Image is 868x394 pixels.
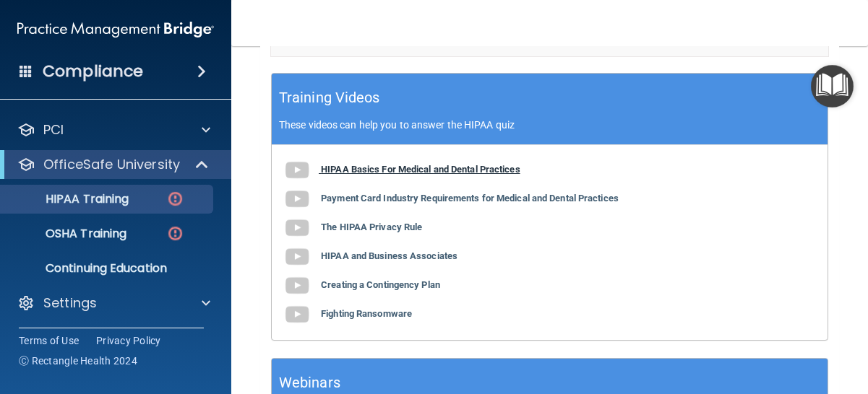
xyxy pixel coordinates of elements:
[43,61,143,82] h4: Compliance
[321,193,619,203] b: Payment Card Industry Requirements for Medical and Dental Practices
[96,333,161,348] a: Privacy Policy
[279,119,820,131] p: These videos can help you to answer the HIPAA quiz
[9,227,126,241] p: OSHA Training
[321,308,412,319] b: Fighting Ransomware
[166,190,184,208] img: danger-circle.6113f641.png
[9,261,207,276] p: Continuing Education
[321,250,457,261] b: HIPAA and Business Associates
[321,222,422,232] b: The HIPAA Privacy Rule
[811,65,854,108] button: Open Resource Center
[321,279,440,290] b: Creating a Contingency Plan
[17,156,210,173] a: OfficeSafe University
[166,224,184,242] img: danger-circle.6113f641.png
[279,85,380,110] h5: Training Videos
[283,156,311,185] img: gray_youtube_icon.38fcd6cc.png
[19,354,137,368] span: Ⓒ Rectangle Health 2024
[321,164,520,175] b: HIPAA Basics For Medical and Dental Practices
[283,185,311,214] img: gray_youtube_icon.38fcd6cc.png
[17,121,210,139] a: PCI
[17,294,210,312] a: Settings
[43,294,97,312] p: Settings
[283,271,311,300] img: gray_youtube_icon.38fcd6cc.png
[19,333,79,348] a: Terms of Use
[17,15,214,44] img: PMB logo
[9,192,129,206] p: HIPAA Training
[43,156,180,173] p: OfficeSafe University
[43,121,64,139] p: PCI
[283,214,311,242] img: gray_youtube_icon.38fcd6cc.png
[283,242,311,271] img: gray_youtube_icon.38fcd6cc.png
[283,300,311,329] img: gray_youtube_icon.38fcd6cc.png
